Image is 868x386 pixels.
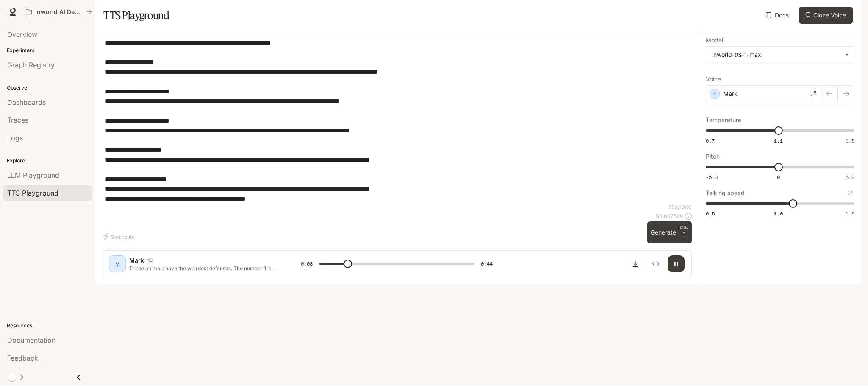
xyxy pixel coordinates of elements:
[627,255,644,272] button: Download audio
[103,7,169,24] h1: TTS Playground
[129,256,144,265] p: Mark
[706,137,715,144] span: 0.7
[774,210,783,217] span: 1.0
[706,47,854,63] div: inworld-tts-1-max
[764,7,792,24] a: Docs
[647,221,692,243] button: GenerateCTRL +⏎
[712,50,840,59] div: inworld-tts-1-max
[723,90,738,98] p: Mark
[706,173,718,181] span: -5.0
[129,265,280,272] p: These animals have the weirdest defenses. The number 1 is insane! Number 5 — [GEOGRAPHIC_DATA]. W...
[301,260,313,268] span: 0:08
[777,173,780,181] span: 0
[706,210,715,217] span: 0.5
[846,137,854,144] span: 1.5
[706,117,741,123] p: Temperature
[111,257,124,271] div: M
[656,213,683,220] p: $ 0.007540
[846,210,854,217] span: 1.5
[647,255,664,272] button: Inspect
[706,154,720,159] p: Pitch
[679,225,688,235] p: CTRL +
[144,258,156,263] button: Copy Voice ID
[706,190,745,196] p: Talking speed
[706,76,721,82] p: Voice
[35,8,83,16] p: Inworld AI Demos
[799,7,853,24] button: Clone Voice
[102,230,138,243] button: Shortcuts
[679,225,688,240] p: ⏎
[481,260,493,268] span: 0:44
[845,188,854,198] button: Reset to default
[706,37,723,43] p: Model
[846,173,854,181] span: 5.0
[774,137,783,144] span: 1.1
[22,3,96,20] button: All workspaces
